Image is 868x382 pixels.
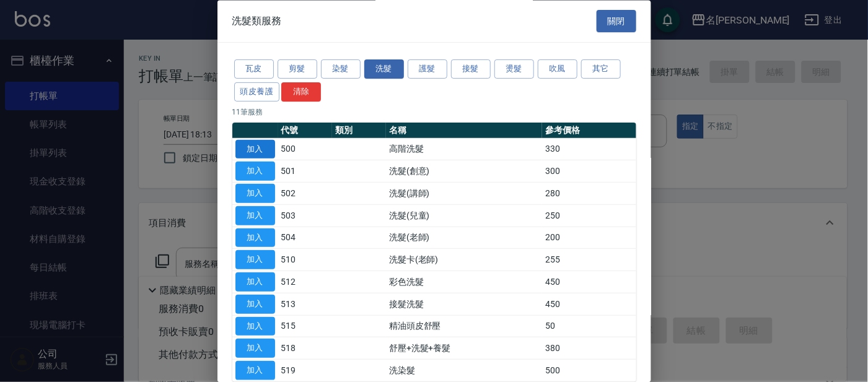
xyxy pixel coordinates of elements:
td: 450 [542,271,636,293]
button: 加入 [235,206,275,225]
td: 50 [542,316,636,338]
td: 500 [278,139,332,161]
button: 加入 [235,184,275,204]
button: 燙髮 [494,60,534,79]
button: 剪髮 [278,60,317,79]
td: 504 [278,227,332,250]
td: 洗髮(創意) [386,160,542,183]
td: 450 [542,293,636,316]
button: 洗髮 [364,60,404,79]
td: 洗髮(老師) [386,227,542,250]
td: 518 [278,337,332,360]
button: 頭皮養護 [234,82,280,102]
td: 洗髮(講師) [386,183,542,205]
td: 513 [278,293,332,316]
td: 503 [278,205,332,227]
td: 519 [278,360,332,382]
th: 類別 [332,123,386,139]
span: 洗髮類服務 [232,15,282,27]
td: 洗髮卡(老師) [386,249,542,271]
button: 加入 [235,273,275,292]
td: 200 [542,227,636,250]
button: 瓦皮 [234,60,274,79]
td: 500 [542,360,636,382]
td: 洗髮(兒童) [386,205,542,227]
td: 512 [278,271,332,293]
button: 清除 [281,82,321,102]
button: 加入 [235,295,275,314]
button: 關閉 [597,10,636,33]
td: 高階洗髮 [386,139,542,161]
td: 510 [278,249,332,271]
button: 加入 [235,339,275,358]
td: 280 [542,183,636,205]
button: 染髮 [321,60,361,79]
td: 舒壓+洗髮+養髮 [386,337,542,360]
td: 洗染髮 [386,360,542,382]
td: 300 [542,160,636,183]
th: 參考價格 [542,123,636,139]
td: 精油頭皮舒壓 [386,316,542,338]
button: 加入 [235,162,275,181]
button: 加入 [235,362,275,381]
button: 加入 [235,251,275,270]
th: 代號 [278,123,332,139]
td: 515 [278,316,332,338]
td: 彩色洗髮 [386,271,542,293]
td: 255 [542,249,636,271]
button: 加入 [235,140,275,159]
td: 250 [542,205,636,227]
button: 加入 [235,228,275,248]
p: 11 筆服務 [232,106,636,118]
td: 502 [278,183,332,205]
button: 加入 [235,317,275,336]
button: 其它 [581,60,621,79]
th: 名稱 [386,123,542,139]
td: 380 [542,337,636,360]
button: 接髮 [451,60,491,79]
td: 接髮洗髮 [386,293,542,316]
td: 330 [542,139,636,161]
td: 501 [278,160,332,183]
button: 護髮 [408,60,447,79]
button: 吹風 [538,60,577,79]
